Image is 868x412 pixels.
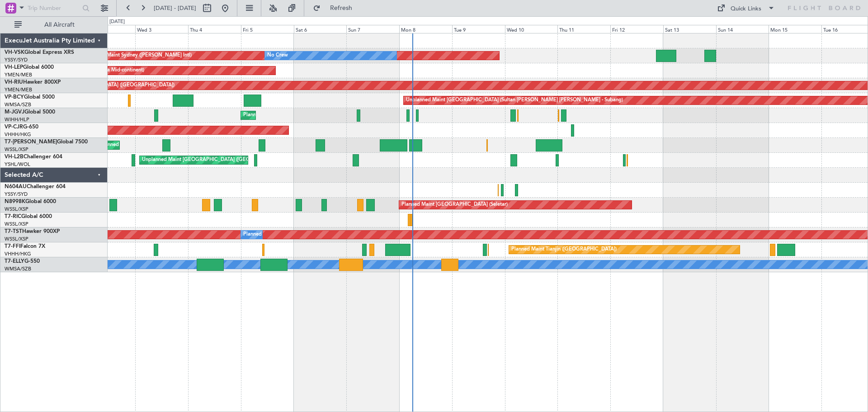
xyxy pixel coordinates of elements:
[135,25,188,33] div: Wed 3
[28,1,80,15] input: Trip Number
[322,5,360,11] span: Refresh
[5,71,32,78] a: YMEN/MEB
[10,18,98,32] button: All Aircraft
[154,4,196,12] span: [DATE] - [DATE]
[5,214,52,219] a: T7-RICGlobal 6000
[5,259,40,264] a: T7-ELLYG-550
[5,214,21,219] span: T7-RIC
[309,1,363,15] button: Refresh
[5,229,22,234] span: T7-TST
[5,265,31,272] a: WMSA/SZB
[243,228,276,242] div: Planned Maint
[5,154,24,160] span: VH-L2B
[712,1,779,15] button: Quick Links
[243,109,349,122] div: Planned Maint [GEOGRAPHIC_DATA] (Seletar)
[5,65,54,70] a: VH-LEPGlobal 6000
[5,199,56,204] a: N8998KGlobal 6000
[109,18,125,26] div: [DATE]
[769,25,821,33] div: Mon 15
[5,57,28,63] a: YSSY/SYD
[267,49,288,62] div: No Crew
[505,25,558,33] div: Wed 10
[401,198,508,212] div: Planned Maint [GEOGRAPHIC_DATA] (Seletar)
[399,25,452,33] div: Mon 8
[5,146,28,153] a: WSSL/XSP
[5,109,24,115] span: M-JGVJ
[5,191,28,198] a: YSSY/SYD
[5,50,24,55] span: VH-VSK
[5,184,27,189] span: N604AU
[80,49,192,62] div: Unplanned Maint Sydney ([PERSON_NAME] Intl)
[5,244,20,249] span: T7-FFI
[5,80,23,85] span: VH-RIU
[5,161,30,168] a: YSHL/WOL
[346,25,399,33] div: Sun 7
[610,25,663,33] div: Fri 12
[663,25,716,33] div: Sat 13
[406,94,623,107] div: Unplanned Maint [GEOGRAPHIC_DATA] (Sultan [PERSON_NAME] [PERSON_NAME] - Subang)
[5,124,38,130] a: VP-CJRG-650
[82,25,135,33] div: Tue 2
[5,109,55,115] a: M-JGVJGlobal 5000
[5,101,31,108] a: WMSA/SZB
[5,124,23,130] span: VP-CJR
[5,95,55,100] a: VP-BCYGlobal 5000
[5,199,25,204] span: N8998K
[5,244,45,249] a: T7-FFIFalcon 7X
[731,5,761,14] div: Quick Links
[5,236,28,242] a: WSSL/XSP
[5,139,57,145] span: T7-[PERSON_NAME]
[188,25,241,33] div: Thu 4
[5,116,29,123] a: WIHH/HLP
[24,22,95,28] span: All Aircraft
[5,154,62,160] a: VH-L2BChallenger 604
[5,259,24,264] span: T7-ELLY
[5,95,24,100] span: VP-BCY
[5,251,31,257] a: VHHH/HKG
[5,139,88,145] a: T7-[PERSON_NAME]Global 7500
[5,221,28,227] a: WSSL/XSP
[5,184,66,189] a: N604AUChallenger 604
[5,80,61,85] a: VH-RIUHawker 800XP
[5,206,28,213] a: WSSL/XSP
[241,25,294,33] div: Fri 5
[5,65,23,70] span: VH-LEP
[142,153,291,167] div: Unplanned Maint [GEOGRAPHIC_DATA] ([GEOGRAPHIC_DATA])
[5,50,74,55] a: VH-VSKGlobal Express XRS
[452,25,505,33] div: Tue 9
[716,25,769,33] div: Sun 14
[511,243,617,256] div: Planned Maint Tianjin ([GEOGRAPHIC_DATA])
[5,86,32,93] a: YMEN/MEB
[557,25,610,33] div: Thu 11
[5,229,60,234] a: T7-TSTHawker 900XP
[5,131,31,138] a: VHHH/HKG
[294,25,347,33] div: Sat 6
